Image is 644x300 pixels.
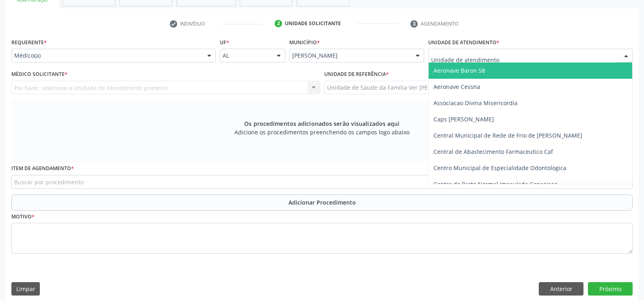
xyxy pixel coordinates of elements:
[428,36,499,49] label: Unidade de atendimento
[434,148,553,155] span: Central de Abastecimento Farmaceutico Caf
[244,119,399,128] span: Os procedimentos adicionados serão visualizados aqui
[288,198,356,207] span: Adicionar Procedimento
[292,52,408,60] span: [PERSON_NAME]
[539,282,583,296] button: Anterior
[275,20,282,27] div: 2
[11,68,67,81] label: Médico Solicitante
[223,52,269,60] span: AL
[14,178,84,186] span: Buscar por procedimento
[434,180,557,188] span: Centro de Parto Normal Imaculada Conceicao
[11,194,633,211] button: Adicionar Procedimento
[434,115,494,123] span: Caps [PERSON_NAME]
[11,36,47,49] label: Requerente
[588,282,633,296] button: Próximo
[434,99,518,107] span: Associacao Divina Misericordia
[431,52,616,68] input: Unidade de atendimento
[434,83,480,91] span: Aeronave Cessna
[434,132,582,139] span: Central Municipal de Rede de Frio de [PERSON_NAME]
[285,20,341,27] div: Unidade solicitante
[11,162,74,175] label: Item de agendamento
[434,164,566,172] span: Centro Municipal de Especialidade Odontologica
[324,68,389,81] label: Unidade de referência
[289,36,320,49] label: Município
[434,67,485,74] span: Aeronave Baron 58
[11,211,35,223] label: Motivo
[234,128,410,136] span: Adicione os procedimentos preenchendo os campos logo abaixo
[14,52,199,60] span: Médico(a)
[220,36,229,49] label: UF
